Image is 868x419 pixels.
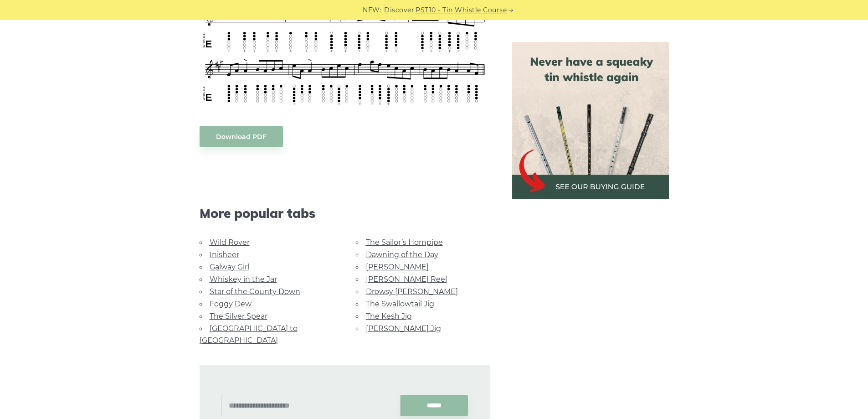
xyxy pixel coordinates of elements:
[384,5,414,16] span: Discover
[200,206,490,221] span: More popular tabs
[366,263,429,271] a: [PERSON_NAME]
[200,324,298,345] a: [GEOGRAPHIC_DATA] to [GEOGRAPHIC_DATA]
[366,312,412,321] a: The Kesh Jig
[210,275,277,284] a: Whiskey in the Jar
[363,5,381,16] span: NEW:
[210,287,300,296] a: Star of the County Down
[416,5,507,16] a: PST10 - Tin Whistle Course
[366,324,441,333] a: [PERSON_NAME] Jig
[210,300,252,308] a: Foggy Dew
[512,42,669,199] img: tin whistle buying guide
[366,300,434,308] a: The Swallowtail Jig
[210,250,239,259] a: Inisheer
[366,275,447,284] a: [PERSON_NAME] Reel
[366,287,458,296] a: Drowsy [PERSON_NAME]
[210,238,250,247] a: Wild Rover
[200,126,283,147] a: Download PDF
[210,263,249,271] a: Galway Girl
[366,238,443,247] a: The Sailor’s Hornpipe
[366,250,438,259] a: Dawning of the Day
[210,312,267,321] a: The Silver Spear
